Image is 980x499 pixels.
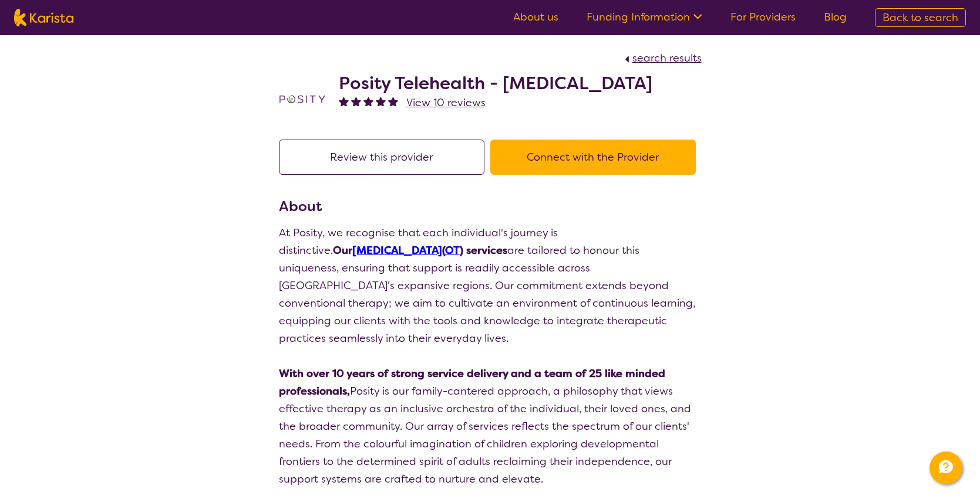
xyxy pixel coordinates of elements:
[279,140,484,175] button: Review this provider
[279,76,326,123] img: t1bslo80pcylnzwjhndq.png
[351,96,361,106] img: fullstar
[279,150,490,164] a: Review this provider
[824,10,847,24] a: Blog
[352,243,442,257] a: [MEDICAL_DATA]
[445,243,460,257] a: OT
[376,96,386,106] img: fullstar
[339,73,652,94] h2: Posity Telehealth - [MEDICAL_DATA]
[279,365,702,488] p: Posity is our family-cantered approach, a philosophy that views effective therapy as an inclusive...
[513,10,558,24] a: About us
[406,94,486,111] a: View 10 reviews
[730,10,796,24] a: For Providers
[279,224,702,347] p: At Posity, we recognise that each individual's journey is distinctive. are tailored to honour thi...
[587,10,702,24] a: Funding Information
[279,366,665,398] strong: With over 10 years of strong service delivery and a team of 25 like minded professionals,
[875,8,966,27] a: Back to search
[406,96,486,110] span: View 10 reviews
[930,452,962,484] button: Channel Menu
[632,51,702,65] span: search results
[388,96,398,106] img: fullstar
[363,96,373,106] img: fullstar
[279,196,702,217] h3: About
[490,140,696,175] button: Connect with the Provider
[14,9,73,26] img: Karista logo
[339,96,349,106] img: fullstar
[622,51,702,65] a: search results
[883,11,958,25] span: Back to search
[333,243,507,257] strong: Our ( ) services
[490,150,702,164] a: Connect with the Provider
